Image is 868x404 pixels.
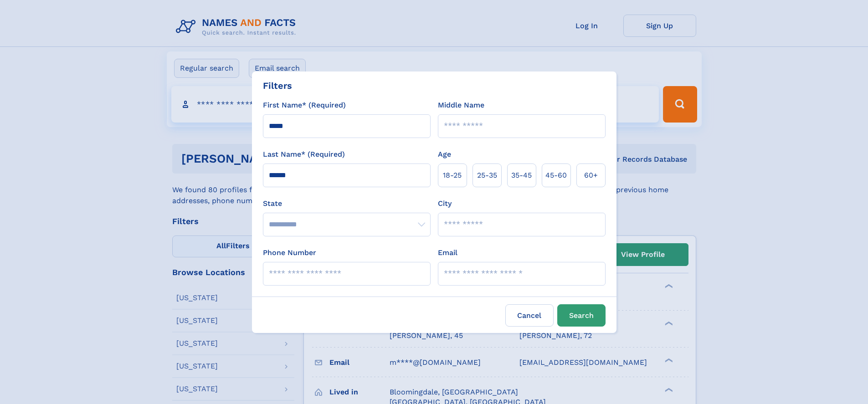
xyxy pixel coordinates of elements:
[263,149,345,160] label: Last Name* (Required)
[263,247,316,258] label: Phone Number
[263,198,431,209] label: State
[511,170,532,181] span: 35‑45
[443,170,462,181] span: 18‑25
[438,198,452,209] label: City
[545,170,567,181] span: 45‑60
[438,100,484,111] label: Middle Name
[557,304,606,327] button: Search
[263,79,292,92] div: Filters
[438,149,451,160] label: Age
[438,247,457,258] label: Email
[505,304,554,327] label: Cancel
[263,100,346,111] label: First Name* (Required)
[477,170,497,181] span: 25‑35
[584,170,598,181] span: 60+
